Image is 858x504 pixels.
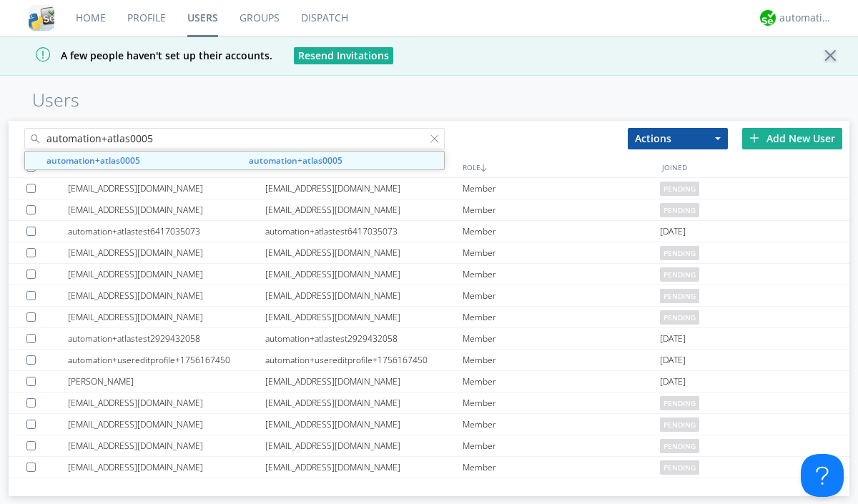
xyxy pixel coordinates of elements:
div: [EMAIL_ADDRESS][DOMAIN_NAME] [265,414,463,435]
div: [EMAIL_ADDRESS][DOMAIN_NAME] [265,199,463,220]
a: [EMAIL_ADDRESS][DOMAIN_NAME][EMAIL_ADDRESS][DOMAIN_NAME]Memberpending [9,307,849,328]
div: Member [463,435,660,456]
div: [EMAIL_ADDRESS][DOMAIN_NAME] [68,435,265,456]
span: [DATE] [660,350,686,371]
span: pending [660,417,699,432]
div: [EMAIL_ADDRESS][DOMAIN_NAME] [265,371,463,392]
span: pending [660,267,699,282]
strong: automation+atlas0005 [46,154,140,167]
strong: automation+atlas0005 [249,154,342,167]
div: Member [463,457,660,478]
div: ROLE [459,157,659,177]
div: [EMAIL_ADDRESS][DOMAIN_NAME] [265,242,463,263]
div: automation+atlastest2929432058 [265,328,463,349]
span: pending [660,439,699,453]
div: Member [463,478,660,499]
span: pending [660,182,699,196]
div: Member [463,392,660,413]
div: [EMAIL_ADDRESS][DOMAIN_NAME] [68,264,265,285]
div: Member [463,328,660,349]
a: automation+atlastest2929432058automation+atlastest2929432058Member[DATE] [9,328,849,350]
div: Member [463,242,660,263]
button: Actions [628,128,728,149]
div: Member [463,178,660,199]
div: Member [463,307,660,327]
div: automation+usereditprofile+1756857655editedautomation+usereditprofile+1756857655 [68,478,265,499]
div: automation+usereditprofile+1756167450 [265,350,463,370]
span: pending [660,460,699,475]
a: [EMAIL_ADDRESS][DOMAIN_NAME][EMAIL_ADDRESS][DOMAIN_NAME]Memberpending [9,199,849,221]
a: automation+usereditprofile+1756167450automation+usereditprofile+1756167450Member[DATE] [9,350,849,371]
span: [DATE] [660,478,686,500]
a: [EMAIL_ADDRESS][DOMAIN_NAME][EMAIL_ADDRESS][DOMAIN_NAME]Memberpending [9,414,849,435]
div: [EMAIL_ADDRESS][DOMAIN_NAME] [265,178,463,199]
div: automation+atlastest6417035073 [265,221,463,242]
img: d2d01cd9b4174d08988066c6d424eccd [760,10,776,26]
span: [DATE] [660,371,686,392]
span: pending [660,396,699,410]
span: pending [660,289,699,303]
div: [EMAIL_ADDRESS][DOMAIN_NAME] [68,178,265,199]
a: [EMAIL_ADDRESS][DOMAIN_NAME][EMAIL_ADDRESS][DOMAIN_NAME]Memberpending [9,457,849,478]
div: [EMAIL_ADDRESS][DOMAIN_NAME] [68,285,265,306]
button: Resend Invitations [294,47,393,64]
div: [EMAIL_ADDRESS][DOMAIN_NAME] [265,435,463,456]
div: [EMAIL_ADDRESS][DOMAIN_NAME] [68,414,265,435]
span: A few people haven't set up their accounts. [11,49,272,62]
div: Member [463,264,660,285]
div: Member [463,199,660,220]
div: [EMAIL_ADDRESS][DOMAIN_NAME] [265,285,463,306]
div: [PERSON_NAME] [68,371,265,392]
a: [EMAIL_ADDRESS][DOMAIN_NAME][EMAIL_ADDRESS][DOMAIN_NAME]Memberpending [9,285,849,307]
div: Member [463,371,660,392]
div: [EMAIL_ADDRESS][DOMAIN_NAME] [265,457,463,478]
div: [EMAIL_ADDRESS][DOMAIN_NAME] [68,242,265,263]
span: pending [660,203,699,217]
div: Add New User [742,128,842,149]
a: automation+atlastest6417035073automation+atlastest6417035073Member[DATE] [9,221,849,242]
div: automation+atlas [779,11,833,25]
div: JOINED [659,157,858,177]
div: Member [463,285,660,306]
div: [EMAIL_ADDRESS][DOMAIN_NAME] [68,307,265,327]
a: automation+usereditprofile+1756857655editedautomation+usereditprofile+1756857655automation+usered... [9,478,849,500]
div: automation+atlastest2929432058 [68,328,265,349]
div: [EMAIL_ADDRESS][DOMAIN_NAME] [265,307,463,327]
div: [EMAIL_ADDRESS][DOMAIN_NAME] [265,392,463,413]
span: [DATE] [660,328,686,350]
div: Member [463,350,660,370]
div: [EMAIL_ADDRESS][DOMAIN_NAME] [265,264,463,285]
div: Member [463,221,660,242]
a: [EMAIL_ADDRESS][DOMAIN_NAME][EMAIL_ADDRESS][DOMAIN_NAME]Memberpending [9,178,849,199]
iframe: Toggle Customer Support [801,454,844,497]
div: [EMAIL_ADDRESS][DOMAIN_NAME] [68,199,265,220]
span: pending [660,246,699,260]
a: [EMAIL_ADDRESS][DOMAIN_NAME][EMAIL_ADDRESS][DOMAIN_NAME]Memberpending [9,435,849,457]
img: plus.svg [749,133,759,143]
div: [EMAIL_ADDRESS][DOMAIN_NAME] [68,392,265,413]
div: [EMAIL_ADDRESS][DOMAIN_NAME] [68,457,265,478]
a: [EMAIL_ADDRESS][DOMAIN_NAME][EMAIL_ADDRESS][DOMAIN_NAME]Memberpending [9,242,849,264]
div: automation+atlastest6417035073 [68,221,265,242]
a: [EMAIL_ADDRESS][DOMAIN_NAME][EMAIL_ADDRESS][DOMAIN_NAME]Memberpending [9,392,849,414]
a: [EMAIL_ADDRESS][DOMAIN_NAME][EMAIL_ADDRESS][DOMAIN_NAME]Memberpending [9,264,849,285]
div: Member [463,414,660,435]
div: automation+usereditprofile+1756857655 [265,478,463,499]
div: automation+usereditprofile+1756167450 [68,350,265,370]
a: [PERSON_NAME][EMAIL_ADDRESS][DOMAIN_NAME]Member[DATE] [9,371,849,392]
span: pending [660,310,699,325]
input: Search users [24,128,445,149]
img: cddb5a64eb264b2086981ab96f4c1ba7 [29,5,54,31]
span: [DATE] [660,221,686,242]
